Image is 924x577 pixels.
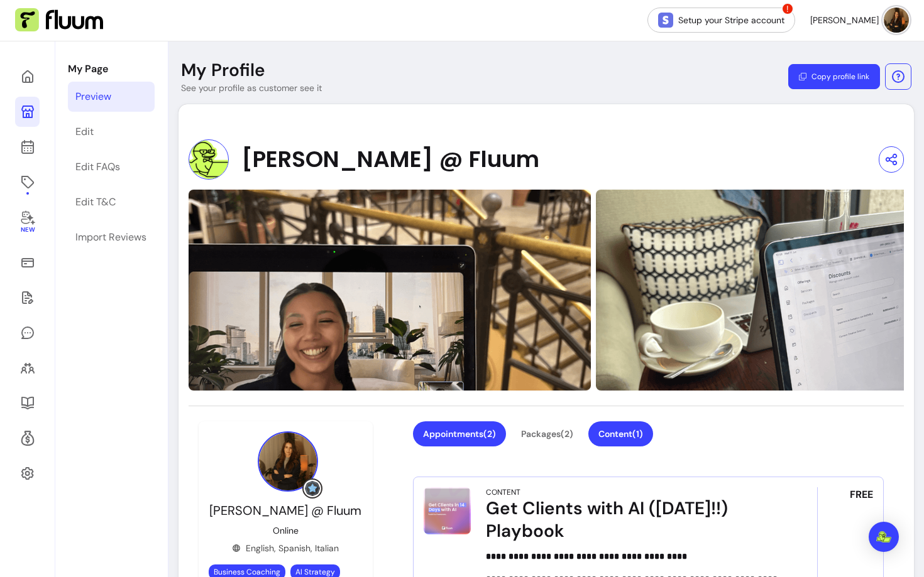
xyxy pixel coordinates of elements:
[15,283,40,313] a: Waivers
[424,487,471,534] img: Get Clients with AI (in 14 days!!) Playbook
[15,132,40,162] a: Calendar
[181,59,265,82] p: My Profile
[181,82,322,94] p: See your profile as customer see it
[15,388,40,418] a: Resources
[15,97,40,127] a: My Page
[486,497,783,542] div: Get Clients with AI ([DATE]!!) Playbook
[788,64,880,89] button: Copy profile link
[68,222,155,252] a: Import Reviews
[413,421,506,446] button: Appointments(2)
[68,117,155,147] a: Edit
[15,458,40,488] a: Settings
[15,8,103,32] img: Fluum Logo
[869,522,899,552] div: Open Intercom Messenger
[68,62,155,77] p: My Page
[15,202,40,242] a: New
[15,62,40,92] a: Home
[810,14,879,26] span: [PERSON_NAME]
[258,431,318,492] img: Provider image
[68,187,155,217] a: Edit T&C
[15,423,40,453] a: Refer & Earn
[232,542,339,554] div: English, Spanish, Italian
[781,3,794,15] span: !
[273,524,299,537] p: Online
[15,247,40,278] a: Sales
[75,89,111,104] div: Preview
[214,567,280,577] span: Business Coaching
[647,8,795,33] a: Setup your Stripe account
[15,318,40,348] a: My Messages
[15,353,40,383] a: Clients
[241,147,539,172] span: [PERSON_NAME] @ Fluum
[189,190,591,391] img: https://d22cr2pskkweo8.cloudfront.net/bce73154-f98b-4100-b32c-6afb37419e81
[75,159,120,175] div: Edit FAQs
[15,167,40,197] a: Offerings
[20,226,34,234] span: New
[486,487,520,497] div: Content
[209,502,361,519] span: [PERSON_NAME] @ Fluum
[295,567,335,577] span: AI Strategy
[75,124,94,139] div: Edit
[884,8,909,33] img: avatar
[68,82,155,112] a: Preview
[511,421,583,446] button: Packages(2)
[75,230,146,245] div: Import Reviews
[588,421,653,446] button: Content(1)
[810,8,909,33] button: avatar[PERSON_NAME]
[75,195,116,210] div: Edit T&C
[189,139,229,180] img: Provider image
[305,481,320,496] img: Grow
[658,13,673,28] img: Stripe Icon
[68,152,155,182] a: Edit FAQs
